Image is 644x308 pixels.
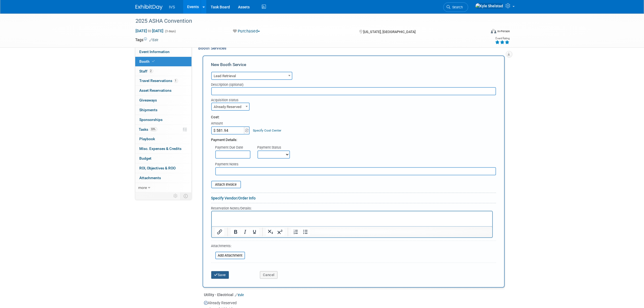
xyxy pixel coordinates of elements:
[152,60,155,63] i: Booth reservation complete
[140,146,182,151] span: Misc. Expenses & Credits
[135,134,191,144] a: Playbook
[491,29,496,33] img: Format-Inperson.png
[212,103,249,111] span: Already Reserved
[135,115,191,124] a: Sponsorships
[211,115,496,120] div: Cost:
[135,67,191,76] a: Staff2
[211,196,256,200] a: Specify Vendor/Order Info
[140,137,155,141] span: Playbook
[180,192,191,199] td: Toggle Event Tabs
[136,5,163,10] img: ExhibitDay
[135,154,191,163] a: Budget
[212,72,292,80] span: Lead Retrieval
[240,228,249,236] button: Italic
[140,108,158,112] span: Shipments
[475,3,504,9] img: Kyle Shelstad
[171,192,181,199] td: Personalize Event Tab Strip
[136,37,158,42] td: Tags
[235,293,244,297] a: Edit
[257,145,294,150] div: Payment Status
[266,228,275,236] button: Subscript
[211,121,250,126] div: Amount
[454,28,510,36] div: Event Format
[140,166,176,170] span: ROI, Objectives & ROO
[169,5,175,9] span: IVS
[495,37,510,40] div: Event Rating
[135,76,191,86] a: Travel Reservations1
[140,88,172,93] span: Asset Reservations
[497,29,510,33] div: In-Person
[135,144,191,153] a: Misc. Expenses & Credits
[150,127,157,131] span: 33%
[135,183,191,192] a: more
[253,129,281,132] a: Specify Cost Center
[140,98,157,102] span: Giveaways
[451,5,463,9] span: Search
[211,205,493,211] div: Reservation Notes/Details:
[363,30,415,34] span: [US_STATE], [GEOGRAPHIC_DATA]
[140,156,152,160] span: Budget
[211,244,245,250] div: Attachments:
[150,38,158,42] a: Edit
[231,28,262,34] button: Purchased
[291,228,300,236] button: Numbered list
[140,176,161,180] span: Attachments
[211,72,292,80] span: Lead Retrieval
[140,69,153,73] span: Staff
[135,47,191,57] a: Event Information
[215,228,224,236] button: Insert/edit link
[165,30,176,33] span: (3 days)
[215,145,249,150] div: Payment Due Date
[211,135,496,143] div: Payment Details:
[250,228,259,236] button: Underline
[135,96,191,105] a: Giveaways
[174,79,178,83] span: 1
[149,69,153,73] span: 2
[136,28,164,33] span: [DATE] [DATE]
[135,57,191,66] a: Booth
[134,16,478,26] div: 2025 ASHA Convention
[443,2,468,12] a: Search
[300,228,310,236] button: Bullet list
[140,117,163,122] span: Sponsorships
[140,78,178,83] span: Travel Reservations
[135,125,191,134] a: Tasks33%
[211,271,229,279] button: Save
[275,228,284,236] button: Superscript
[199,45,509,51] div: Booth Services
[147,29,152,33] span: to
[135,173,191,183] a: Attachments
[212,211,492,226] iframe: Rich Text Area
[211,80,496,87] div: Description (optional)
[140,50,170,54] span: Event Information
[211,95,252,103] div: Acquisition status
[140,59,156,64] span: Booth
[135,86,191,95] a: Asset Reservations
[211,103,250,111] span: Already Reserved
[260,271,278,279] button: Cancel
[231,228,240,236] button: Bold
[204,292,505,297] div: Utility - Electrical
[135,105,191,115] a: Shipments
[139,127,157,132] span: Tasks
[215,162,496,167] div: Payment Notes
[135,163,191,173] a: ROI, Objectives & ROO
[211,62,496,70] div: New Booth Service
[138,185,147,190] span: more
